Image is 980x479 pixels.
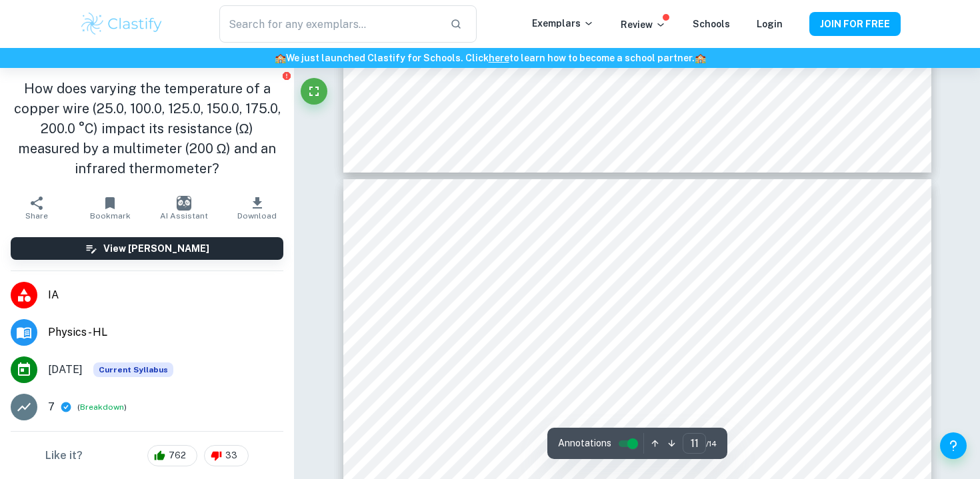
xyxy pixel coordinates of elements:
span: Bookmark [90,211,131,221]
button: Report issue [281,71,291,81]
h6: We just launched Clastify for Schools. Click to learn how to become a school partner. [3,51,977,65]
span: [DATE] [48,362,83,378]
span: / 14 [706,438,717,450]
span: 🏫 [695,53,706,63]
img: Clastify logo [79,11,164,37]
span: 🏫 [275,53,286,63]
span: ( ) [77,401,127,414]
a: Login [757,19,783,29]
p: Review [621,17,666,32]
button: Help and Feedback [940,432,967,459]
a: Schools [693,19,730,29]
span: Physics - HL [48,324,283,340]
span: 33 [218,449,245,462]
p: 7 [48,399,55,415]
div: 33 [204,445,249,466]
img: AI Assistant [177,196,191,211]
span: Current Syllabus [93,362,173,377]
span: AI Assistant [160,211,208,221]
button: Fullscreen [301,78,327,105]
span: Share [25,211,48,221]
input: Search for any exemplars... [219,5,439,43]
button: JOIN FOR FREE [809,12,901,36]
h6: Like it? [45,448,83,464]
a: here [489,53,509,63]
span: 762 [161,449,193,462]
h6: View [PERSON_NAME] [103,241,209,256]
button: Bookmark [73,189,147,227]
div: 762 [147,445,197,466]
span: IA [48,287,283,303]
span: Download [237,211,277,221]
button: View [PERSON_NAME] [11,237,283,260]
button: AI Assistant [147,189,221,227]
span: Annotations [558,436,611,450]
h1: How does varying the temperature of a copper wire (25.0, 100.0, 125.0, 150.0, 175.0, 200.0 °C) im... [11,79,283,179]
button: Breakdown [80,401,124,413]
button: Download [221,189,294,227]
p: Exemplars [532,16,594,31]
div: This exemplar is based on the current syllabus. Feel free to refer to it for inspiration/ideas wh... [93,362,173,377]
